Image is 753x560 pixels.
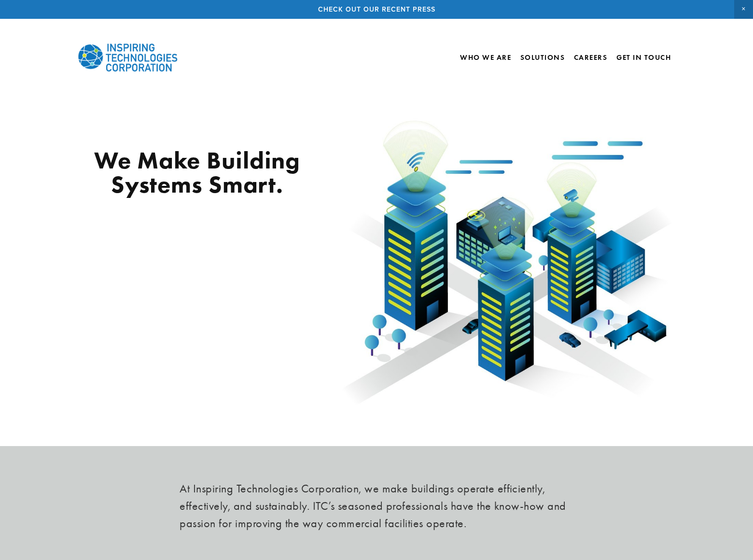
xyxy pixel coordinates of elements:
[180,480,573,532] h3: At Inspiring Technologies Corporation, we make buildings operate efficiently, effectively, and su...
[616,49,671,66] a: Get In Touch
[460,49,511,66] a: Who We Are
[574,49,608,66] a: Careers
[520,53,565,62] a: Solutions
[77,148,317,196] h1: We make Building Systems Smart.
[334,115,676,412] img: ITC-Landing-Page-Smart-Buildings-1500b.jpg
[77,36,179,79] img: Inspiring Technologies Corp – A Building Technologies Company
